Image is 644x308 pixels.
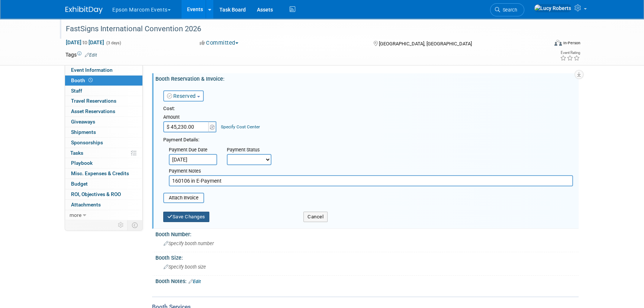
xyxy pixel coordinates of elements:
a: Event Information [65,65,142,75]
a: Sponsorships [65,138,142,148]
a: Playbook [65,158,142,168]
a: Staff [65,86,142,96]
button: Cancel [303,212,328,222]
a: Tasks [65,148,142,158]
td: Tags [65,51,97,58]
span: Event Information [71,67,113,73]
a: Edit [85,52,97,58]
span: Attachments [71,202,101,208]
div: Booth Reservation & Invoice: [155,73,579,83]
span: Specify booth size [164,264,206,270]
span: ROI, Objectives & ROO [71,191,121,197]
span: Shipments [71,129,96,135]
a: Reserved [167,93,196,99]
a: Attachments [65,200,142,210]
div: FastSigns International Convention 2026 [63,22,537,36]
a: Search [490,3,524,16]
a: ROI, Objectives & ROO [65,189,142,199]
span: Staff [71,88,82,94]
span: Playbook [71,160,93,166]
div: Booth Size: [155,252,579,262]
span: Giveaways [71,119,95,125]
a: Specify Cost Center [221,124,260,129]
img: Lucy Roberts [534,4,571,12]
img: ExhibitDay [65,6,103,14]
div: Cost: [163,105,573,112]
div: Payment Notes [169,168,573,175]
span: Budget [71,181,88,187]
span: Booth not reserved yet [87,77,94,83]
span: Search [500,7,517,13]
a: Edit [189,279,201,284]
div: Payment Details: [163,135,573,144]
td: Personalize Event Tab Strip [115,220,128,230]
span: Booth [71,77,94,83]
div: Booth Notes: [155,276,579,285]
div: Payment Status [227,147,277,154]
span: [DATE] [DATE] [65,39,104,46]
div: Payment Due Date [169,147,216,154]
a: Asset Reservations [65,106,142,116]
span: Specify booth number [164,241,214,246]
span: (3 days) [106,41,121,45]
span: Sponsorships [71,139,103,145]
img: Format-Inperson.png [554,40,562,46]
span: to [81,39,88,45]
a: Travel Reservations [65,96,142,106]
span: [GEOGRAPHIC_DATA], [GEOGRAPHIC_DATA] [379,41,471,46]
a: Giveaways [65,117,142,127]
span: Asset Reservations [71,108,115,114]
button: Committed [197,39,241,47]
a: Shipments [65,127,142,137]
a: more [65,210,142,220]
span: Tasks [70,150,83,156]
div: Booth Number: [155,229,579,238]
span: more [70,212,81,218]
td: Toggle Event Tabs [128,220,143,230]
button: Save Changes [163,212,209,222]
span: Travel Reservations [71,98,116,104]
a: Budget [65,179,142,189]
div: Event Rating [560,51,580,55]
a: Misc. Expenses & Credits [65,169,142,179]
button: Reserved [163,90,204,102]
span: Misc. Expenses & Credits [71,170,129,176]
div: Amount [163,114,217,121]
div: In-Person [563,40,580,46]
a: Booth [65,76,142,86]
div: Event Format [504,39,580,50]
